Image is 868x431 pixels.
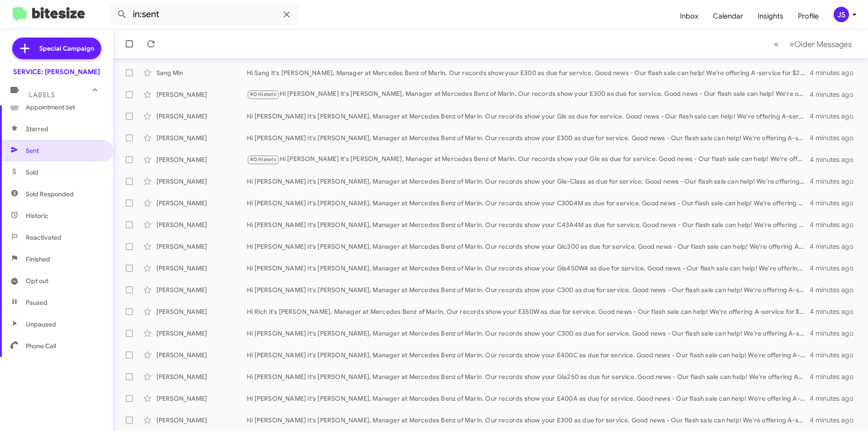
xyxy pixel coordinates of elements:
[156,133,247,142] div: [PERSON_NAME]
[156,220,247,229] div: [PERSON_NAME]
[247,394,810,403] div: Hi [PERSON_NAME] it's [PERSON_NAME], Manager at Mercedes Benz of Marin. Our records show your E40...
[109,4,299,25] input: Search
[810,307,861,316] div: 4 minutes ago
[810,416,861,425] div: 4 minutes ago
[26,320,56,329] span: Unpaused
[810,177,861,186] div: 4 minutes ago
[247,264,810,273] div: Hi [PERSON_NAME] it's [PERSON_NAME], Manager at Mercedes Benz of Marin. Our records show your Gls...
[156,199,247,208] div: [PERSON_NAME]
[26,211,48,220] span: Historic
[26,103,75,112] span: Appointment Set
[791,3,826,29] a: Profile
[156,307,247,316] div: [PERSON_NAME]
[26,255,50,264] span: Finished
[826,7,858,22] button: JS
[810,90,861,99] div: 4 minutes ago
[26,233,61,242] span: Reactivated
[250,156,277,162] span: RO Historic
[834,7,849,22] div: JS
[156,177,247,186] div: [PERSON_NAME]
[247,199,810,208] div: Hi [PERSON_NAME] it's [PERSON_NAME], Manager at Mercedes Benz of Marin. Our records show your C30...
[26,189,74,199] span: Sold Responded
[247,329,810,338] div: Hi [PERSON_NAME] it's [PERSON_NAME], Manager at Mercedes Benz of Marin. Our records show your C30...
[156,285,247,294] div: [PERSON_NAME]
[810,242,861,251] div: 4 minutes ago
[13,67,100,76] div: SERVICE: [PERSON_NAME]
[810,155,861,164] div: 4 minutes ago
[26,168,38,177] span: Sold
[156,155,247,164] div: [PERSON_NAME]
[26,146,39,155] span: Sent
[794,39,852,49] span: Older Messages
[247,89,810,99] div: Hi [PERSON_NAME] it's [PERSON_NAME], Manager at Mercedes Benz of Marin. Our records show your E30...
[247,68,810,77] div: Hi Sang it's [PERSON_NAME], Manager at Mercedes Benz of Marin. Our records show your E300 as due ...
[29,91,55,99] span: Labels
[769,35,857,53] nav: Page navigation example
[156,242,247,251] div: [PERSON_NAME]
[156,264,247,273] div: [PERSON_NAME]
[156,416,247,425] div: [PERSON_NAME]
[247,242,810,251] div: Hi [PERSON_NAME] it's [PERSON_NAME], Manager at Mercedes Benz of Marin. Our records show your Glc...
[156,394,247,403] div: [PERSON_NAME]
[26,298,47,307] span: Paused
[247,154,810,165] div: Hi [PERSON_NAME] it's [PERSON_NAME], Manager at Mercedes Benz of Marin. Our records show your Gle...
[247,416,810,425] div: Hi [PERSON_NAME] it's [PERSON_NAME], Manager at Mercedes Benz of Marin. Our records show your E30...
[26,341,56,350] span: Phone Call
[810,133,861,142] div: 4 minutes ago
[156,68,247,77] div: Sang Min
[250,91,277,97] span: RO Historic
[12,38,101,59] a: Special Campaign
[156,90,247,99] div: [PERSON_NAME]
[810,329,861,338] div: 4 minutes ago
[769,35,784,53] button: Previous
[810,372,861,381] div: 4 minutes ago
[156,329,247,338] div: [PERSON_NAME]
[673,3,706,29] a: Inbox
[247,177,810,186] div: Hi [PERSON_NAME] it's [PERSON_NAME], Manager at Mercedes Benz of Marin. Our records show your Gle...
[39,44,94,53] span: Special Campaign
[750,3,791,29] a: Insights
[810,394,861,403] div: 4 minutes ago
[26,124,48,133] span: Starred
[810,285,861,294] div: 4 minutes ago
[810,199,861,208] div: 4 minutes ago
[26,276,48,285] span: Opt out
[810,68,861,77] div: 4 minutes ago
[810,350,861,360] div: 4 minutes ago
[156,372,247,381] div: [PERSON_NAME]
[784,35,857,53] button: Next
[247,350,810,360] div: Hi [PERSON_NAME] it's [PERSON_NAME], Manager at Mercedes Benz of Marin. Our records show your E40...
[247,372,810,381] div: Hi [PERSON_NAME] it's [PERSON_NAME], Manager at Mercedes Benz of Marin. Our records show your Gla...
[247,112,810,121] div: Hi [PERSON_NAME] it's [PERSON_NAME], Manager at Mercedes Benz of Marin. Our records show your Gls...
[247,220,810,229] div: Hi [PERSON_NAME] it's [PERSON_NAME], Manager at Mercedes Benz of Marin. Our records show your C43...
[810,220,861,229] div: 4 minutes ago
[247,285,810,294] div: Hi [PERSON_NAME] it's [PERSON_NAME], Manager at Mercedes Benz of Marin. Our records show your C30...
[810,264,861,273] div: 4 minutes ago
[156,112,247,121] div: [PERSON_NAME]
[810,112,861,121] div: 4 minutes ago
[247,133,810,142] div: Hi [PERSON_NAME] it's [PERSON_NAME], Manager at Mercedes Benz of Marin. Our records show your E30...
[774,38,779,50] span: «
[156,350,247,360] div: [PERSON_NAME]
[706,3,750,29] a: Calendar
[789,38,794,50] span: »
[247,307,810,316] div: Hi Rich it's [PERSON_NAME], Manager at Mercedes Benz of Marin. Our records show your E350W as due...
